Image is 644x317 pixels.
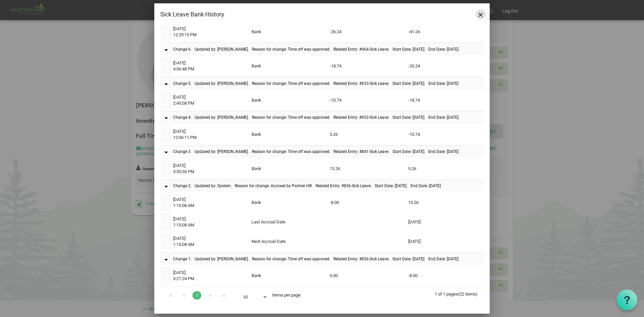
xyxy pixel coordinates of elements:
td: Next Accrual Date column header Item [249,233,327,250]
td: -8.00 column header From [327,194,406,211]
td: 2/11/202512:29:15 PM is template cell column header Date [170,23,249,41]
td: Bank column header Item [249,160,327,177]
td: Bank column header Item [249,92,327,109]
td: -8.00 column header To [406,267,484,284]
div: Go to previous page [179,290,189,300]
td: 12/11/20242:45:08 PM is template cell column header Date [170,92,249,109]
td: Bank column header Item [249,23,327,41]
td: 9/1/2025 column header To [406,233,484,250]
td: Bank column header Item [249,194,327,211]
td: -41.24 column header To [406,23,484,41]
td: -18.74 column header From [327,57,406,75]
td: -18.74 column header To [406,92,484,109]
span: (22 items) [458,292,478,297]
div: 1 of 1 pages (22 items) [435,287,484,300]
td: Change 1. &nbsp; Updated by: Hunaina Kamran. &nbsp; Reason for change: Time off was approved. &nb... [170,252,484,265]
a: Goto Page 1 [193,291,201,300]
td: 13.26 column header To [406,194,484,211]
td: 10/9/20243:55:50 PM is template cell column header Date [170,160,249,177]
div: Go to next page [206,290,215,300]
span: 1 of 1 pages [435,292,458,297]
td: 0.00 column header From [327,267,406,284]
span: Items per page [272,293,301,298]
td: 11/18/202412:06:11 PM is template cell column header Date [170,126,249,143]
div: Go to last page [219,290,228,300]
td: Bank column header Item [249,267,327,284]
td: Change 4. &nbsp; Updated by: Hunaina Kamran. &nbsp; Reason for change: Time off was approved. &nb... [170,111,484,124]
td: Bank column header Item [249,57,327,75]
td: Bank column header Item [249,126,327,143]
div: Go to first page [166,290,175,300]
td: Change 6. &nbsp; Updated by: Hunaina Kamran. &nbsp; Reason for change: Time off was approved. &nb... [170,43,484,55]
td: 9/1/20241:15:08 AM is template cell column header Date [170,194,249,211]
td: Change 2. &nbsp; Updated by: System. &nbsp; Reason for change: Accrued by Partner HR. &nbsp; Rela... [170,179,484,192]
td: 5.26 column header To [406,160,484,177]
td: -26.24 column header From [327,23,406,41]
td: 13.26 column header From [327,160,406,177]
button: Close [476,9,486,19]
td: 5.26 column header From [327,126,406,143]
td: 9/1/20241:15:08 AM is template cell column header Date [170,233,249,250]
td: Change 5. &nbsp; Updated by: Hunaina Kamran. &nbsp; Reason for change: Time off was approved. &nb... [170,77,484,90]
td: 9/1/20241:15:08 AM is template cell column header Date [170,213,249,231]
td: -10.74 column header To [406,126,484,143]
td: column header From [327,233,406,250]
td: column header From [327,213,406,231]
td: -26.24 column header To [406,57,484,75]
td: 1/10/20254:06:48 PM is template cell column header Date [170,57,249,75]
td: 7/17/20243:21:24 PM is template cell column header Date [170,267,249,284]
div: Sick Leave Bank History [160,9,419,19]
td: Last Accrual Date column header Item [249,213,327,231]
td: -10.74 column header From [327,92,406,109]
td: 9/1/2024 column header To [406,213,484,231]
td: Change 3. &nbsp; Updated by: Hunaina Kamran. &nbsp; Reason for change: Time off was approved. &nb... [170,145,484,158]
